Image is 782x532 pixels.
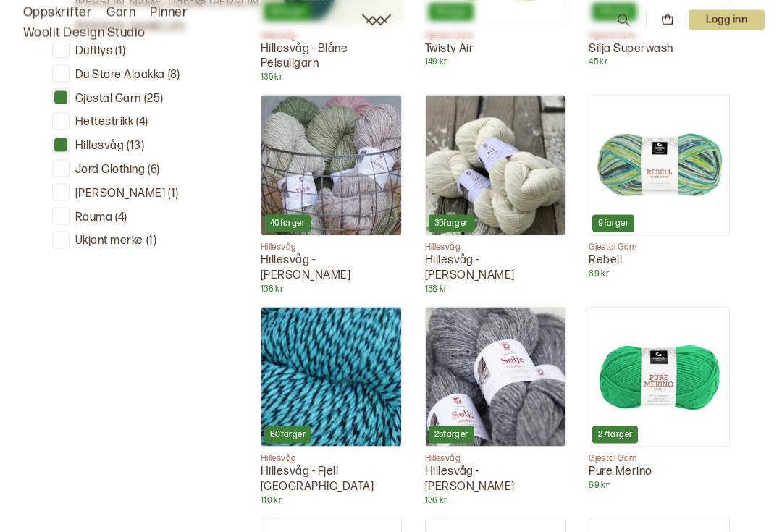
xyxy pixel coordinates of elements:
p: 136 kr [261,284,402,295]
p: Hillesvåg [425,242,566,253]
a: Garn [106,3,135,23]
p: Hillesvåg [261,242,402,253]
p: Hillesvåg [261,453,402,465]
p: Duftlys [75,44,112,59]
p: Rebell [589,253,730,269]
p: ( 4 ) [115,211,127,226]
p: Gjestal Garn [75,92,141,107]
p: Hillesvåg - Blåne Pelsullgarn [261,42,402,72]
p: Hillesvåg - [PERSON_NAME] [261,253,402,284]
p: ( 13 ) [127,139,144,154]
p: ( 4 ) [136,115,148,130]
p: Ukjent merke [75,234,143,249]
p: ( 8 ) [168,68,180,83]
p: ( 6 ) [148,163,159,178]
img: Hillesvåg - Fjell Sokkegarn [261,308,401,447]
img: Hillesvåg - Sol Lamullgarn [426,96,566,235]
p: Twisty Air [425,42,566,57]
p: ( 1 ) [146,234,156,249]
p: Rauma [75,211,112,226]
p: Hettestrikk [75,115,133,130]
p: Logg inn [689,10,765,30]
p: 60 farger [270,429,306,441]
p: 45 kr [589,56,730,68]
a: Rebell9fargerGjestal GarnRebell89 kr [589,95,730,279]
p: 89 kr [589,269,730,280]
p: Hillesvåg - Fjell [GEOGRAPHIC_DATA] [261,465,402,495]
p: ( 1 ) [168,187,178,202]
p: Gjestal Garn [589,242,730,253]
a: Woolit Design Studio [23,23,146,43]
img: Pure Merino [589,308,729,447]
p: [PERSON_NAME] [75,187,165,202]
a: Pinner [150,3,188,23]
p: 136 kr [425,495,566,507]
img: Hillesvåg - Vidde Lamullgarn [261,96,401,235]
a: Oppskrifter [23,3,92,23]
p: 25 farger [434,429,468,441]
p: Hillesvåg [75,139,124,154]
p: ( 1 ) [115,44,125,59]
p: 149 kr [425,56,566,68]
p: Du Store Alpakka [75,68,165,83]
a: Hillesvåg - Sol Lamullgarn35fargerHillesvågHillesvåg - [PERSON_NAME]138 kr [425,95,566,295]
p: Hillesvåg - [PERSON_NAME] [425,465,566,495]
a: Woolit [362,14,391,26]
p: Gjestal Garn [589,453,730,465]
p: 40 farger [270,218,305,229]
p: Jord Clothing [75,163,145,178]
p: 9 farger [598,218,628,229]
p: 138 kr [425,284,566,295]
p: 35 farger [434,218,468,229]
a: Hillesvåg - Luna Lamullgarn25fargerHillesvågHillesvåg - [PERSON_NAME]136 kr [425,307,566,507]
p: ( 25 ) [144,92,164,107]
a: Hillesvåg - Vidde Lamullgarn40fargerHillesvågHillesvåg - [PERSON_NAME]136 kr [261,95,402,295]
a: Pure Merino27fargerGjestal GarnPure Merino69 kr [589,307,730,491]
button: User dropdown [689,10,765,30]
img: Rebell [589,96,729,235]
p: 27 farger [598,429,632,441]
img: Hillesvåg - Luna Lamullgarn [426,308,566,447]
a: Hillesvåg - Fjell Sokkegarn60fargerHillesvågHillesvåg - Fjell [GEOGRAPHIC_DATA]110 kr [261,307,402,507]
p: 69 kr [589,480,730,491]
p: Hillesvåg [425,453,566,465]
p: Hillesvåg - [PERSON_NAME] [425,253,566,284]
p: Silja Superwash [589,42,730,57]
p: 135 kr [261,72,402,83]
p: 110 kr [261,495,402,507]
p: Pure Merino [589,465,730,480]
